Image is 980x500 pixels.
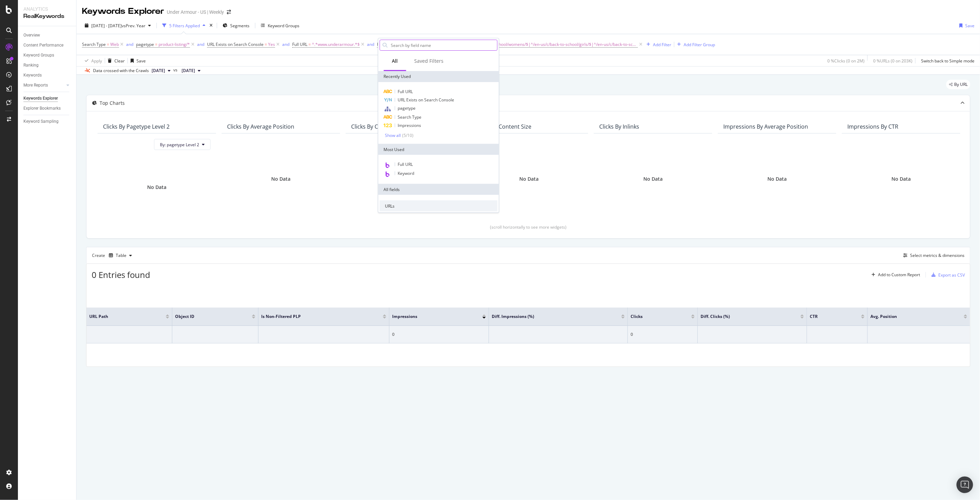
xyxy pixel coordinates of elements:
[207,41,264,47] span: URL Exists on Search Console
[398,97,455,103] span: URL Exists on Search Console
[415,58,444,64] div: Saved Filters
[126,41,133,47] div: and
[149,67,173,75] button: [DATE]
[599,123,639,130] div: Clicks By Inlinks
[220,20,252,31] button: Segments
[268,40,275,49] span: Yes
[891,176,911,182] div: No Data
[23,105,61,112] div: Explorer Bookmarks
[492,313,611,320] span: Diff. Impressions (%)
[154,139,211,150] button: By: pagetype Level 2
[378,71,499,82] div: Recently Used
[82,41,106,47] span: Search Type
[106,250,135,261] button: Table
[954,82,968,87] span: By URL
[227,123,294,130] div: Clicks By Average Position
[900,251,964,260] button: Select metrics & dimensions
[23,42,71,49] a: Content Performance
[475,123,531,130] div: Clicks By Content Size
[965,23,974,29] div: Save
[126,41,133,48] button: and
[95,224,962,230] div: (scroll horizontally to see more widgets)
[105,55,125,66] button: Clear
[23,95,58,102] div: Keywords Explorer
[92,250,135,261] div: Create
[23,82,64,89] a: More Reports
[870,313,953,320] span: Avg. Position
[173,67,179,73] span: vs
[155,41,157,47] span: =
[519,176,539,182] div: No Data
[152,68,165,74] span: 2025 Aug. 28th
[767,176,787,182] div: No Data
[312,40,360,49] span: ^.*www.underarmour.*$
[23,52,54,59] div: Keyword Groups
[392,313,472,320] span: Impressions
[929,269,965,280] button: Export as CSV
[23,32,40,39] div: Overview
[957,20,974,31] button: Save
[128,55,146,66] button: Save
[643,176,663,182] div: No Data
[82,55,102,66] button: Apply
[265,41,267,47] span: =
[197,41,204,47] div: and
[282,41,289,47] div: and
[401,132,414,138] div: ( 5 / 10 )
[89,313,155,320] span: URL Path
[159,40,190,49] span: product-listing/*
[810,313,851,320] span: CTR
[110,40,119,49] span: Web
[23,62,71,69] a: Ranking
[385,133,401,138] div: Show all
[23,62,39,69] div: Ranking
[308,41,311,47] span: =
[160,20,208,31] button: 5 Filters Applied
[827,58,865,64] div: 0 % Clicks ( 0 on 2M )
[103,123,170,130] div: Clicks By pagetype Level 2
[946,80,970,89] div: legacy label
[873,58,912,64] div: 0 % URLs ( 0 on 203K )
[122,23,145,29] span: vs Prev. Year
[261,313,372,320] span: Is Non-Filtered PLP
[175,313,242,320] span: Object ID
[723,123,808,130] div: Impressions By Average Position
[160,142,199,148] span: By: pagetype Level 2
[921,58,974,64] div: Switch back to Simple mode
[847,123,898,130] div: Impressions By CTR
[392,331,486,338] div: 0
[367,41,374,47] div: and
[957,477,973,493] div: Open Intercom Messenger
[23,6,71,12] div: Analytics
[227,10,231,14] div: arrow-right-arrow-left
[398,170,415,176] span: Keyword
[268,23,299,29] div: Keyword Groups
[938,272,965,278] div: Export as CSV
[23,72,71,79] a: Keywords
[167,9,224,16] div: Under Armour - US | Weekly
[169,23,200,29] div: 5 Filters Applied
[136,58,146,64] div: Save
[644,40,671,49] button: Add Filter
[701,313,790,320] span: Diff. Clicks (%)
[23,95,71,102] a: Keywords Explorer
[82,20,154,31] button: [DATE] - [DATE]vsPrev. Year
[23,32,71,39] a: Overview
[398,105,416,111] span: pagetype
[631,313,681,320] span: Clicks
[631,331,695,338] div: 0
[398,161,413,167] span: Full URL
[23,105,71,112] a: Explorer Bookmarks
[136,41,154,47] span: pagetype
[292,41,307,47] span: Full URL
[367,41,374,48] button: and
[23,42,63,49] div: Content Performance
[351,123,385,130] div: Clicks By CTR
[82,6,164,17] div: Keywords Explorer
[878,273,920,277] div: Add to Custom Report
[23,12,71,20] div: RealKeywords
[282,41,289,48] button: and
[208,22,214,29] div: times
[91,23,122,29] span: [DATE] - [DATE]
[23,82,48,89] div: More Reports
